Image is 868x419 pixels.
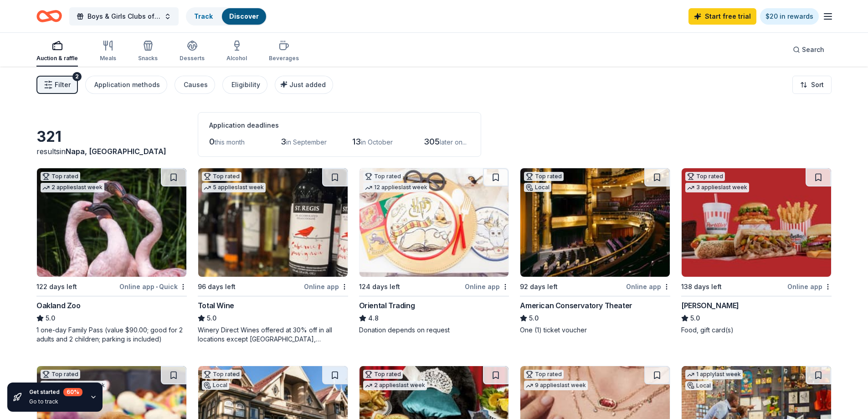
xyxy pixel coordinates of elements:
[138,55,158,62] div: Snacks
[520,326,670,335] div: One (1) ticket voucher
[524,183,551,192] div: Local
[184,79,208,90] div: Causes
[281,137,286,146] span: 3
[760,8,819,25] a: $20 in rewards
[36,36,78,67] button: Auction & raffle
[424,137,440,146] span: 305
[66,147,166,156] span: Napa, [GEOGRAPHIC_DATA]
[787,281,832,292] div: Online app
[275,76,333,94] button: Just added
[36,281,77,292] div: 122 days left
[269,36,299,67] button: Beverages
[36,326,187,344] div: 1 one-day Family Pass (value $90.00; good for 2 adults and 2 children; parking is included)
[180,55,205,62] div: Desserts
[786,41,832,59] button: Search
[119,281,187,292] div: Online app Quick
[156,283,158,290] span: •
[269,55,299,62] div: Beverages
[520,281,558,292] div: 92 days left
[194,12,213,20] a: Track
[41,172,80,181] div: Top rated
[286,138,327,146] span: in September
[72,72,82,81] div: 2
[811,79,824,90] span: Sort
[289,81,326,88] span: Just added
[529,313,539,324] span: 5.0
[685,172,725,181] div: Top rated
[198,168,348,344] a: Image for Total WineTop rated5 applieslast week96 days leftOnline appTotal Wine5.0Winery Direct W...
[363,172,403,181] div: Top rated
[361,138,393,146] span: in October
[198,326,348,344] div: Winery Direct Wines offered at 30% off in all locations except [GEOGRAPHIC_DATA], [GEOGRAPHIC_DAT...
[202,381,229,390] div: Local
[520,168,670,335] a: Image for American Conservatory TheaterTop ratedLocal92 days leftOnline appAmerican Conservatory ...
[209,120,470,131] div: Application deadlines
[231,79,260,90] div: Eligibility
[226,55,247,62] div: Alcohol
[685,370,743,379] div: 1 apply last week
[465,281,509,292] div: Online app
[202,183,266,192] div: 5 applies last week
[100,36,116,67] button: Meals
[138,36,158,67] button: Snacks
[85,76,167,94] button: Application methods
[55,79,71,90] span: Filter
[46,313,55,324] span: 5.0
[360,168,509,277] img: Image for Oriental Trading
[37,168,186,277] img: Image for Oakland Zoo
[94,79,160,90] div: Application methods
[524,172,564,181] div: Top rated
[304,281,348,292] div: Online app
[63,388,82,396] div: 60 %
[681,300,739,311] div: [PERSON_NAME]
[802,44,824,55] span: Search
[685,183,749,192] div: 3 applies last week
[100,55,116,62] div: Meals
[29,388,82,396] div: Get started
[202,370,241,379] div: Top rated
[359,281,400,292] div: 124 days left
[222,76,267,94] button: Eligibility
[87,11,160,22] span: Boys & Girls Clubs of Napa Valley 34th Annual Crabfeed
[209,137,215,146] span: 0
[352,137,361,146] span: 13
[681,168,832,335] a: Image for Portillo'sTop rated3 applieslast week138 days leftOnline app[PERSON_NAME]5.0Food, gift ...
[520,168,670,277] img: Image for American Conservatory Theater
[520,300,632,311] div: American Conservatory Theater
[359,300,415,311] div: Oriental Trading
[524,370,564,379] div: Top rated
[60,147,166,156] span: in
[36,76,78,94] button: Filter2
[681,326,832,335] div: Food, gift card(s)
[359,326,509,335] div: Donation depends on request
[359,168,509,335] a: Image for Oriental TradingTop rated12 applieslast week124 days leftOnline appOriental Trading4.8D...
[685,381,713,390] div: Local
[688,8,756,25] a: Start free trial
[207,313,216,324] span: 5.0
[792,76,832,94] button: Sort
[682,168,831,277] img: Image for Portillo's
[524,381,588,390] div: 9 applies last week
[681,281,722,292] div: 138 days left
[202,172,241,181] div: Top rated
[36,128,187,146] div: 321
[626,281,670,292] div: Online app
[36,5,62,27] a: Home
[29,398,82,405] div: Go to track
[226,36,247,67] button: Alcohol
[363,370,403,379] div: Top rated
[186,7,267,26] button: TrackDiscover
[198,168,348,277] img: Image for Total Wine
[180,36,205,67] button: Desserts
[368,313,379,324] span: 4.8
[690,313,700,324] span: 5.0
[41,370,80,379] div: Top rated
[215,138,245,146] span: this month
[36,55,78,62] div: Auction & raffle
[69,7,179,26] button: Boys & Girls Clubs of Napa Valley 34th Annual Crabfeed
[36,146,187,157] div: results
[363,381,427,390] div: 2 applies last week
[36,300,81,311] div: Oakland Zoo
[41,183,104,192] div: 2 applies last week
[36,168,187,344] a: Image for Oakland ZooTop rated2 applieslast week122 days leftOnline app•QuickOakland Zoo5.01 one-...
